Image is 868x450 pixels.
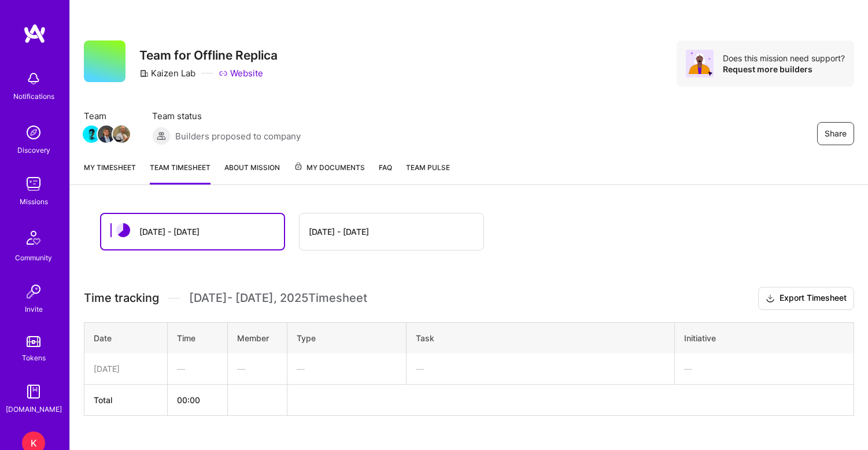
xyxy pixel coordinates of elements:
img: teamwork [22,172,45,196]
button: Export Timesheet [758,287,854,310]
div: Community [15,252,52,264]
a: Team Pulse [406,161,450,185]
i: icon CompanyGray [139,69,149,78]
img: tokens [27,336,40,347]
img: Community [20,224,47,252]
span: Time tracking [84,291,159,305]
th: Date [84,322,168,353]
i: icon Download [766,293,775,305]
img: Team Member Avatar [83,126,100,143]
span: Share [825,128,847,139]
th: Time [168,322,227,353]
a: Team Member Avatar [99,124,114,144]
a: Website [219,67,263,79]
div: Missions [20,196,48,208]
div: [DATE] [94,363,158,375]
div: Discovery [17,144,50,156]
div: — [297,363,397,375]
th: 00:00 [168,384,227,415]
div: [DATE] - [DATE] [309,226,369,238]
img: Team Member Avatar [98,126,115,143]
span: Team status [152,110,301,122]
th: Initiative [675,322,854,353]
th: Total [84,384,168,415]
a: FAQ [379,161,392,185]
img: discovery [22,121,45,144]
span: Team [84,110,129,122]
div: Does this mission need support? [723,53,845,64]
div: — [237,363,278,375]
a: Team Member Avatar [114,124,129,144]
img: bell [22,67,45,90]
span: My Documents [294,161,365,174]
img: Builders proposed to company [152,127,171,145]
button: Share [817,122,854,145]
a: Team timesheet [150,161,210,185]
th: Type [287,322,406,353]
img: Avatar [686,50,714,78]
div: [DATE] - [DATE] [139,226,200,238]
a: About Mission [224,161,280,185]
img: Team Member Avatar [113,126,130,143]
a: Team Member Avatar [84,124,99,144]
img: Invite [22,280,45,303]
h3: Team for Offline Replica [139,48,278,62]
div: Notifications [13,90,54,102]
a: My timesheet [84,161,136,185]
th: Member [227,322,287,353]
span: Team Pulse [406,163,450,172]
div: [DOMAIN_NAME] [6,403,62,415]
span: [DATE] - [DATE] , 2025 Timesheet [189,291,367,305]
img: status icon [116,223,130,237]
img: logo [23,23,46,44]
div: Tokens [22,352,46,364]
img: guide book [22,380,45,403]
span: Builders proposed to company [175,130,301,142]
th: Task [407,322,675,353]
div: Invite [25,303,43,315]
div: Kaizen Lab [139,67,195,79]
div: Request more builders [723,64,845,75]
a: My Documents [294,161,365,185]
div: — [416,363,665,375]
div: — [177,363,217,375]
div: — [684,363,844,375]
